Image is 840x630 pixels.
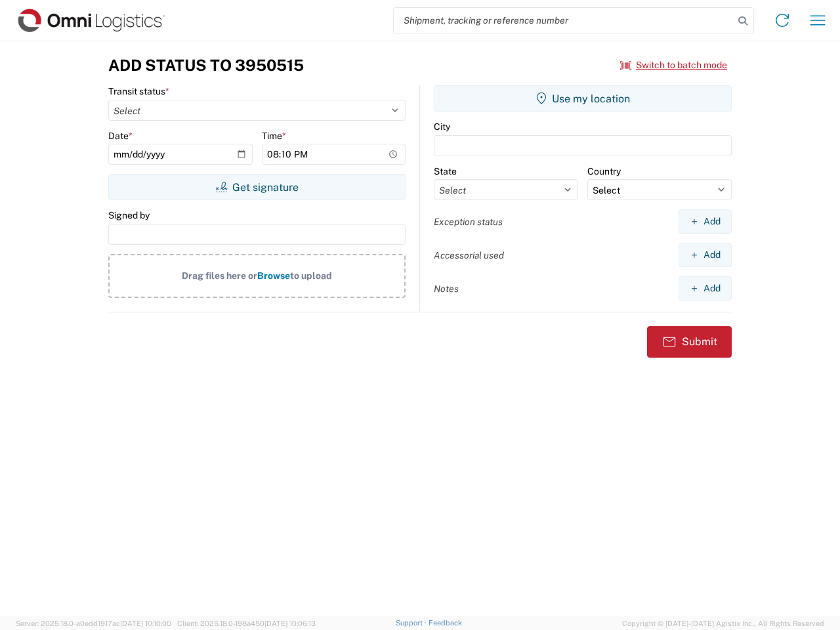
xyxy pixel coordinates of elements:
[394,8,734,33] input: Shipment, tracking or reference number
[622,618,824,629] span: Copyright © [DATE]-[DATE] Agistix Inc., All Rights Reserved
[434,216,503,228] label: Exception status
[679,276,732,301] button: Add
[434,249,504,261] label: Accessorial used
[108,56,304,75] h3: Add Status to 3950515
[620,54,727,76] button: Switch to batch mode
[262,130,286,142] label: Time
[679,243,732,267] button: Add
[434,85,732,112] button: Use my location
[647,326,732,358] button: Submit
[177,619,316,627] span: Client: 2025.18.0-198a450
[434,165,457,177] label: State
[434,283,459,295] label: Notes
[108,209,150,221] label: Signed by
[434,121,450,133] label: City
[429,619,462,627] a: Feedback
[264,619,316,627] span: [DATE] 10:06:13
[108,85,169,97] label: Transit status
[108,174,406,200] button: Get signature
[257,270,290,281] span: Browse
[108,130,133,142] label: Date
[290,270,332,281] span: to upload
[396,619,429,627] a: Support
[587,165,621,177] label: Country
[679,209,732,234] button: Add
[16,619,171,627] span: Server: 2025.18.0-a0edd1917ac
[120,619,171,627] span: [DATE] 10:10:00
[182,270,257,281] span: Drag files here or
